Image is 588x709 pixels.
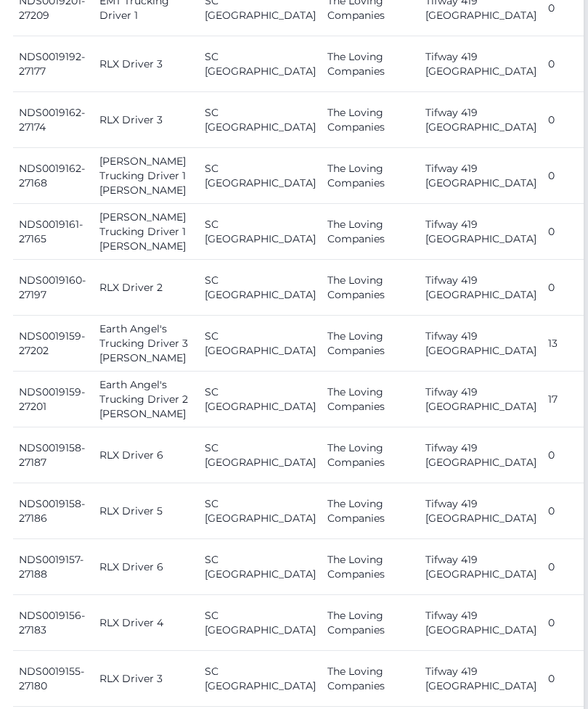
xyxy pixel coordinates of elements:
td: [PERSON_NAME] Trucking Driver 1 [PERSON_NAME] [94,204,199,260]
td: RLX Driver 6 [94,427,199,483]
td: [PERSON_NAME] Trucking Driver 1 [PERSON_NAME] [94,148,199,204]
td: The Loving Companies [322,204,420,260]
td: NDS0019156-27183 [13,595,94,651]
td: The Loving Companies [322,427,420,483]
td: Tifway 419 [GEOGRAPHIC_DATA] [420,204,542,260]
td: Tifway 419 [GEOGRAPHIC_DATA] [420,539,542,595]
td: SC [GEOGRAPHIC_DATA] [199,204,322,260]
td: SC [GEOGRAPHIC_DATA] [199,539,322,595]
td: Tifway 419 [GEOGRAPHIC_DATA] [420,92,542,148]
td: SC [GEOGRAPHIC_DATA] [199,260,322,316]
td: NDS0019158-27187 [13,427,94,483]
td: The Loving Companies [322,148,420,204]
td: The Loving Companies [322,92,420,148]
td: The Loving Companies [322,539,420,595]
td: NDS0019159-27201 [13,372,94,427]
td: SC [GEOGRAPHIC_DATA] [199,148,322,204]
td: NDS0019158-27186 [13,483,94,539]
td: Tifway 419 [GEOGRAPHIC_DATA] [420,595,542,651]
td: SC [GEOGRAPHIC_DATA] [199,36,322,92]
td: The Loving Companies [322,36,420,92]
td: Tifway 419 [GEOGRAPHIC_DATA] [420,372,542,427]
td: Tifway 419 [GEOGRAPHIC_DATA] [420,427,542,483]
td: The Loving Companies [322,651,420,707]
td: RLX Driver 2 [94,260,199,316]
td: SC [GEOGRAPHIC_DATA] [199,651,322,707]
td: The Loving Companies [322,260,420,316]
td: RLX Driver 6 [94,539,199,595]
td: SC [GEOGRAPHIC_DATA] [199,316,322,372]
td: RLX Driver 5 [94,483,199,539]
td: Tifway 419 [GEOGRAPHIC_DATA] [420,148,542,204]
td: Earth Angel's Trucking Driver 2 [PERSON_NAME] [94,372,199,427]
td: The Loving Companies [322,483,420,539]
td: NDS0019162-27174 [13,92,94,148]
td: SC [GEOGRAPHIC_DATA] [199,483,322,539]
td: The Loving Companies [322,595,420,651]
td: SC [GEOGRAPHIC_DATA] [199,427,322,483]
td: RLX Driver 3 [94,36,199,92]
td: RLX Driver 3 [94,92,199,148]
td: The Loving Companies [322,372,420,427]
td: SC [GEOGRAPHIC_DATA] [199,92,322,148]
td: Tifway 419 [GEOGRAPHIC_DATA] [420,260,542,316]
td: NDS0019159-27202 [13,316,94,372]
td: NDS0019192-27177 [13,36,94,92]
td: NDS0019157-27188 [13,539,94,595]
td: SC [GEOGRAPHIC_DATA] [199,595,322,651]
td: Tifway 419 [GEOGRAPHIC_DATA] [420,483,542,539]
td: NDS0019160-27197 [13,260,94,316]
td: NDS0019155-27180 [13,651,94,707]
td: NDS0019162-27168 [13,148,94,204]
td: The Loving Companies [322,316,420,372]
td: Tifway 419 [GEOGRAPHIC_DATA] [420,36,542,92]
td: Tifway 419 [GEOGRAPHIC_DATA] [420,651,542,707]
td: RLX Driver 3 [94,651,199,707]
td: NDS0019161-27165 [13,204,94,260]
td: Tifway 419 [GEOGRAPHIC_DATA] [420,316,542,372]
td: SC [GEOGRAPHIC_DATA] [199,372,322,427]
td: Earth Angel's Trucking Driver 3 [PERSON_NAME] [94,316,199,372]
td: RLX Driver 4 [94,595,199,651]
